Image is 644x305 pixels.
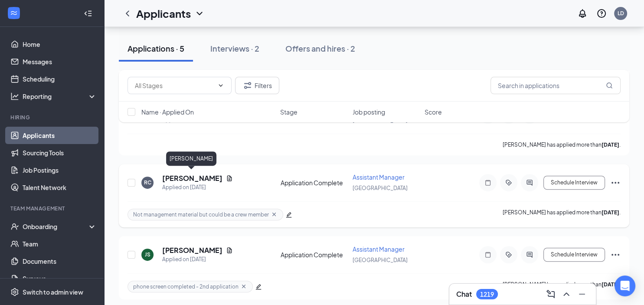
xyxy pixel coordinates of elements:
[162,255,233,264] div: Applied on [DATE]
[23,222,89,231] div: Onboarding
[285,43,355,54] div: Offers and hires · 2
[610,177,621,188] svg: Ellipses
[503,209,621,220] p: [PERSON_NAME] has applied more than .
[10,205,95,212] div: Team Management
[84,9,92,18] svg: Collapse
[353,185,408,191] span: [GEOGRAPHIC_DATA]
[596,8,607,19] svg: QuestionInfo
[610,249,621,260] svg: Ellipses
[602,209,619,216] b: [DATE]
[524,179,535,186] svg: ActiveChat
[543,248,605,262] button: Schedule Interview
[23,36,97,53] a: Home
[145,251,150,258] div: JS
[23,179,97,196] a: Talent Network
[503,281,621,292] p: [PERSON_NAME] has applied more than .
[162,183,233,192] div: Applied on [DATE]
[490,77,621,94] input: Search in applications
[226,247,233,254] svg: Document
[353,245,405,253] span: Assistant Manager
[456,289,472,299] h3: Chat
[23,127,97,144] a: Applicants
[353,257,408,263] span: [GEOGRAPHIC_DATA]
[559,287,573,301] button: ChevronUp
[10,114,95,121] div: Hiring
[255,284,262,290] span: edit
[602,281,619,288] b: [DATE]
[162,174,222,183] h5: [PERSON_NAME]
[135,81,214,90] input: All Stages
[503,179,514,186] svg: ActiveTag
[23,235,97,253] a: Team
[23,253,97,270] a: Documents
[271,211,278,218] svg: Cross
[602,141,619,148] b: [DATE]
[23,144,97,161] a: Sourcing Tools
[353,108,385,116] span: Job posting
[23,70,97,88] a: Scheduling
[226,175,233,182] svg: Document
[503,251,514,258] svg: ActiveTag
[10,222,19,231] svg: UserCheck
[242,80,253,91] svg: Filter
[166,151,216,166] div: [PERSON_NAME]
[217,82,224,89] svg: ChevronDown
[280,108,297,116] span: Stage
[136,6,191,21] h1: Applicants
[235,77,279,94] button: Filter Filters
[503,141,621,148] p: [PERSON_NAME] has applied more than .
[425,108,442,116] span: Score
[281,178,347,187] div: Application Complete
[141,108,194,116] span: Name · Applied On
[10,9,18,17] svg: WorkstreamLogo
[133,211,269,218] span: Not management material but could be a crew member
[23,161,97,179] a: Job Postings
[543,176,605,190] button: Schedule Interview
[23,92,97,101] div: Reporting
[23,53,97,70] a: Messages
[524,251,535,258] svg: ActiveChat
[210,43,259,54] div: Interviews · 2
[144,179,151,186] div: RC
[561,289,572,299] svg: ChevronUp
[577,8,588,19] svg: Notifications
[618,10,624,17] div: LD
[615,275,635,296] div: Open Intercom Messenger
[575,287,589,301] button: Minimize
[480,291,494,298] div: 1219
[606,82,613,89] svg: MagnifyingGlass
[577,289,587,299] svg: Minimize
[286,212,292,218] span: edit
[194,8,205,19] svg: ChevronDown
[353,173,405,181] span: Assistant Manager
[483,251,493,258] svg: Note
[133,283,239,290] span: phone screen completed - 2nd application
[240,283,247,290] svg: Cross
[162,246,222,255] h5: [PERSON_NAME]
[23,288,83,296] div: Switch to admin view
[127,43,184,54] div: Applications · 5
[122,8,133,19] svg: ChevronLeft
[10,288,19,296] svg: Settings
[546,289,556,299] svg: ComposeMessage
[544,287,558,301] button: ComposeMessage
[10,92,19,101] svg: Analysis
[23,270,97,287] a: Surveys
[281,250,347,259] div: Application Complete
[483,179,493,186] svg: Note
